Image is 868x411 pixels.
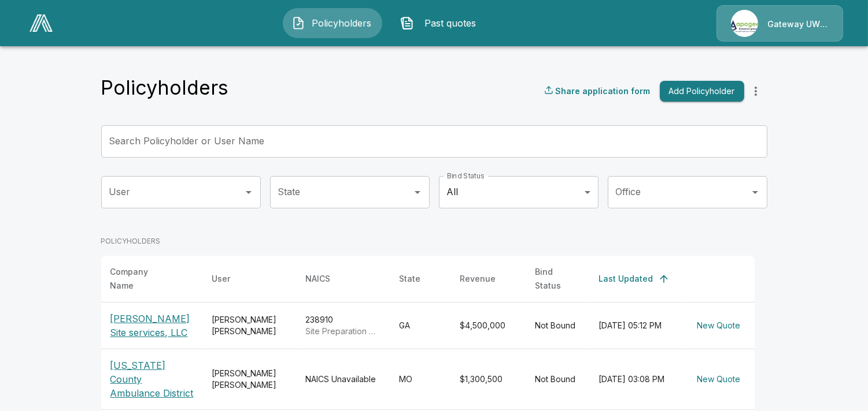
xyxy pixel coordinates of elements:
[241,184,257,200] button: Open
[590,302,684,349] td: [DATE] 05:12 PM
[767,18,829,30] p: Gateway UW dba Apogee
[693,315,745,337] button: New Quote
[212,272,231,286] div: User
[400,16,414,30] img: Past quotes Icon
[310,16,374,30] span: Policyholders
[660,81,744,102] button: Add Policyholder
[400,272,421,286] div: State
[390,302,451,349] td: GA
[460,272,496,286] div: Revenue
[526,256,590,302] th: Bind Status
[716,5,843,42] a: Agency IconGateway UW dba Apogee
[291,16,305,30] img: Policyholders Icon
[306,326,381,337] p: Site Preparation Contractors
[590,349,684,409] td: [DATE] 03:08 PM
[212,368,287,391] div: [PERSON_NAME] [PERSON_NAME]
[306,314,381,337] div: 238910
[297,349,390,409] td: NAICS Unavailable
[306,272,331,286] div: NAICS
[451,302,526,349] td: $4,500,000
[419,16,482,30] span: Past quotes
[409,184,426,200] button: Open
[101,76,229,100] h4: Policyholders
[391,8,491,38] button: Past quotes IconPast quotes
[439,176,599,208] div: All
[747,184,763,200] button: Open
[526,349,590,409] td: Not Bound
[526,302,590,349] td: Not Bound
[29,14,53,32] img: AA Logo
[101,236,755,246] p: POLICYHOLDERS
[110,358,194,400] p: [US_STATE] County Ambulance District
[110,265,173,293] div: Company Name
[731,10,758,37] img: Agency Icon
[390,349,451,409] td: MO
[212,314,287,337] div: [PERSON_NAME] [PERSON_NAME]
[693,369,745,390] button: New Quote
[447,171,485,181] label: Bind Status
[283,8,382,38] button: Policyholders IconPolicyholders
[556,85,651,97] p: Share application form
[110,312,194,339] p: [PERSON_NAME] Site services, LLC
[451,349,526,409] td: $1,300,500
[599,272,653,286] div: Last Updated
[655,81,744,102] a: Add Policyholder
[744,80,767,103] button: more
